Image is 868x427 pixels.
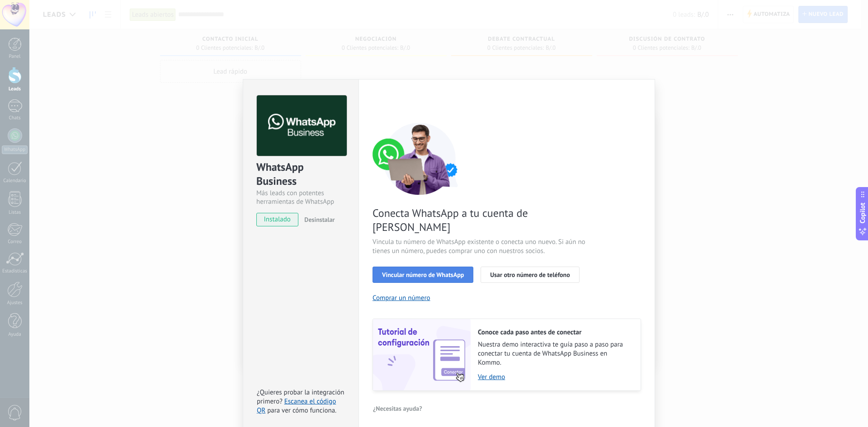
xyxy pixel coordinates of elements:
span: ¿Quieres probar la integración primero? [257,388,344,406]
span: Usar otro número de teléfono [490,272,570,278]
span: Copilot [858,202,867,223]
div: WhatsApp Business [256,160,345,189]
button: Comprar un número [373,294,430,302]
span: ¿Necesitas ayuda? [373,405,422,412]
img: logo_main.png [257,95,347,156]
span: Vincula tu número de WhatsApp existente o conecta uno nuevo. Si aún no tienes un número, puedes c... [373,238,588,256]
span: para ver cómo funciona. [267,406,336,415]
span: Nuestra demo interactiva te guía paso a paso para conectar tu cuenta de WhatsApp Business en Kommo. [478,340,632,367]
div: Más leads con potentes herramientas de WhatsApp [256,189,345,206]
span: instalado [257,213,298,226]
a: Escanea el código QR [257,397,336,415]
button: Vincular número de WhatsApp [373,267,473,283]
button: Usar otro número de teléfono [481,267,579,283]
img: connect number [373,122,467,195]
h2: Conoce cada paso antes de conectar [478,328,632,337]
span: Desinstalar [304,216,335,224]
button: ¿Necesitas ayuda? [373,402,423,415]
span: Vincular número de WhatsApp [382,272,464,278]
a: Ver demo [478,373,632,381]
span: Conecta WhatsApp a tu cuenta de [PERSON_NAME] [373,206,588,234]
button: Desinstalar [301,213,335,226]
